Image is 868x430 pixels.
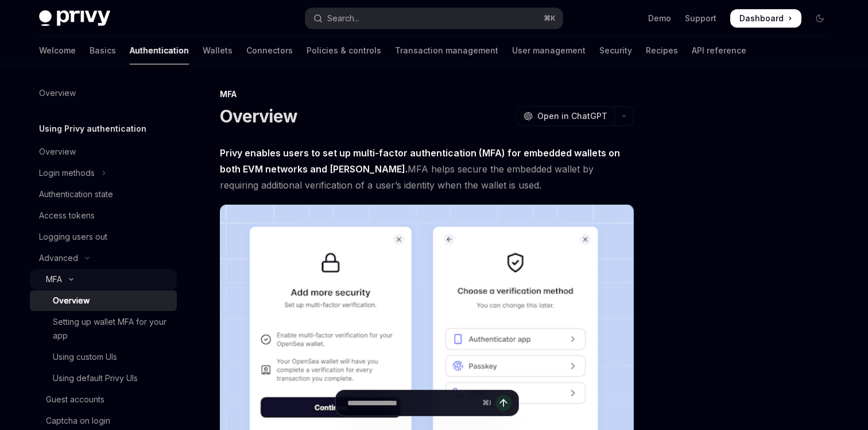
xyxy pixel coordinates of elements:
[39,187,113,201] div: Authentication state
[39,86,76,100] div: Overview
[685,13,716,24] a: Support
[39,230,107,244] div: Logging users out
[39,10,110,26] img: dark logo
[516,106,614,126] button: Open in ChatGPT
[648,13,671,24] a: Demo
[39,209,95,222] div: Access tokens
[30,226,177,247] a: Logging users out
[30,269,177,290] button: Toggle MFA section
[53,350,117,364] div: Using custom UIs
[30,184,177,205] a: Authentication state
[30,368,177,389] a: Using default Privy UIs
[220,89,634,100] div: MFA
[646,37,678,64] a: Recipes
[327,11,359,25] div: Search...
[130,37,189,64] a: Authentication
[90,37,116,64] a: Basics
[599,37,632,64] a: Security
[30,83,177,103] a: Overview
[46,272,62,286] div: MFA
[307,37,381,64] a: Policies & controls
[347,390,478,416] input: Ask a question...
[203,37,232,64] a: Wallets
[39,251,78,265] div: Advanced
[811,9,829,28] button: Toggle dark mode
[30,248,177,268] button: Toggle Advanced section
[46,414,110,428] div: Captcha on login
[39,37,76,64] a: Welcome
[30,205,177,226] a: Access tokens
[692,37,746,64] a: API reference
[220,147,620,175] strong: Privy enables users to set up multi-factor authentication (MFA) for embedded wallets on both EVM ...
[30,347,177,367] a: Using custom UIs
[730,9,801,28] a: Dashboard
[39,166,95,180] div: Login methods
[544,14,556,23] span: ⌘ K
[30,163,177,183] button: Toggle Login methods section
[53,315,170,343] div: Setting up wallet MFA for your app
[395,37,498,64] a: Transaction management
[512,37,586,64] a: User management
[246,37,293,64] a: Connectors
[739,13,784,24] span: Dashboard
[30,290,177,311] a: Overview
[53,371,138,385] div: Using default Privy UIs
[495,395,511,411] button: Send message
[305,8,563,29] button: Open search
[46,393,104,406] div: Guest accounts
[53,294,90,308] div: Overview
[39,145,76,159] div: Overview
[220,145,634,193] span: MFA helps secure the embedded wallet by requiring additional verification of a user’s identity wh...
[537,110,607,122] span: Open in ChatGPT
[39,122,146,136] h5: Using Privy authentication
[30,141,177,162] a: Overview
[220,106,297,126] h1: Overview
[30,389,177,410] a: Guest accounts
[30,312,177,346] a: Setting up wallet MFA for your app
